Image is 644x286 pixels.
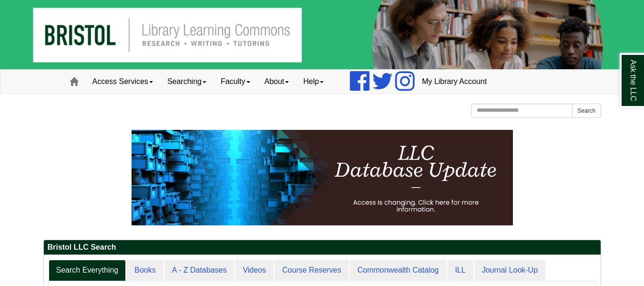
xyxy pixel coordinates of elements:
a: Search Everything [49,260,126,281]
h2: Bristol LLC Search [44,240,601,255]
a: Books [127,260,163,281]
a: Access Services [85,70,160,94]
a: Help [296,70,331,94]
a: A - Z Databases [164,260,235,281]
a: Searching [160,70,214,94]
a: About [257,70,296,94]
a: Faculty [214,70,257,94]
a: ILL [447,260,473,281]
a: Videos [235,260,274,281]
a: Course Reserves [275,260,349,281]
button: Search [572,104,601,118]
a: My Library Account [415,70,494,94]
a: Journal Look-Up [474,260,545,281]
img: HTML tutorial [132,130,513,225]
a: Commonwealth Catalog [350,260,447,281]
